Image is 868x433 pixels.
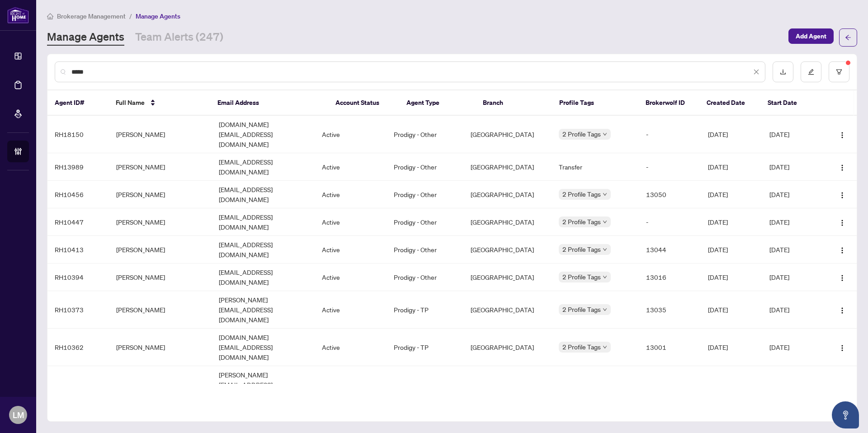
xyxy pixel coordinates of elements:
[476,90,552,116] th: Branch
[773,61,793,82] button: download
[839,247,846,254] img: Logo
[315,291,387,329] td: Active
[13,409,24,421] span: LM
[463,366,552,414] td: [GEOGRAPHIC_DATA]
[639,236,700,264] td: 13044
[839,132,846,139] img: Logo
[47,90,108,116] th: Agent ID#
[109,329,212,366] td: [PERSON_NAME]
[387,291,463,329] td: Prodigy - TP
[762,116,824,153] td: [DATE]
[835,215,849,229] button: Logo
[212,181,314,208] td: [EMAIL_ADDRESS][DOMAIN_NAME]
[315,208,387,236] td: Active
[603,247,607,252] span: down
[387,329,463,366] td: Prodigy - TP
[47,153,109,181] td: RH13989
[315,366,387,414] td: Active
[387,366,463,414] td: Prodigy - Other
[129,11,132,21] li: /
[701,116,762,153] td: [DATE]
[762,208,824,236] td: [DATE]
[387,116,463,153] td: Prodigy - Other
[463,291,552,329] td: [GEOGRAPHIC_DATA]
[701,236,762,264] td: [DATE]
[315,329,387,366] td: Active
[839,192,846,199] img: Logo
[753,69,759,75] span: close
[47,181,109,208] td: RH10456
[701,153,762,181] td: [DATE]
[788,28,834,44] button: Add Agent
[839,307,846,314] img: Logo
[552,90,638,116] th: Profile Tags
[109,116,212,153] td: [PERSON_NAME]
[387,264,463,291] td: Prodigy - Other
[47,208,109,236] td: RH10447
[57,12,126,20] span: Brokerage Management
[835,160,849,174] button: Logo
[835,382,849,397] button: Logo
[136,12,180,20] span: Manage Agents
[7,7,29,24] img: logo
[762,236,824,264] td: [DATE]
[603,192,607,197] span: down
[552,153,639,181] td: Transfer
[603,345,607,349] span: down
[603,132,607,136] span: down
[109,264,212,291] td: [PERSON_NAME]
[399,90,476,116] th: Agent Type
[832,401,859,428] button: Open asap
[47,291,109,329] td: RH10373
[108,90,210,116] th: Full Name
[562,244,601,254] span: 2 Profile Tags
[762,264,824,291] td: [DATE]
[762,153,824,181] td: [DATE]
[109,291,212,329] td: [PERSON_NAME]
[135,29,223,46] a: Team Alerts (247)
[315,264,387,291] td: Active
[463,236,552,264] td: [GEOGRAPHIC_DATA]
[212,236,314,264] td: [EMAIL_ADDRESS][DOMAIN_NAME]
[463,264,552,291] td: [GEOGRAPHIC_DATA]
[801,61,821,82] button: edit
[639,329,700,366] td: 13001
[762,181,824,208] td: [DATE]
[701,181,762,208] td: [DATE]
[47,13,53,19] span: home
[109,153,212,181] td: [PERSON_NAME]
[701,329,762,366] td: [DATE]
[109,181,212,208] td: [PERSON_NAME]
[638,90,699,116] th: Brokerwolf ID
[315,236,387,264] td: Active
[762,329,824,366] td: [DATE]
[47,236,109,264] td: RH10413
[701,208,762,236] td: [DATE]
[387,181,463,208] td: Prodigy - Other
[835,340,849,354] button: Logo
[210,90,328,116] th: Email Address
[463,153,552,181] td: [GEOGRAPHIC_DATA]
[836,69,842,75] span: filter
[603,275,607,279] span: down
[835,187,849,202] button: Logo
[839,219,846,226] img: Logo
[387,153,463,181] td: Prodigy - Other
[639,153,700,181] td: -
[639,181,700,208] td: 13050
[780,69,786,75] span: download
[701,291,762,329] td: [DATE]
[845,34,851,41] span: arrow-left
[387,236,463,264] td: Prodigy - Other
[315,153,387,181] td: Active
[603,220,607,224] span: down
[835,242,849,257] button: Logo
[639,366,700,414] td: 12983
[796,29,826,43] span: Add Agent
[760,90,821,116] th: Start Date
[701,264,762,291] td: [DATE]
[109,236,212,264] td: [PERSON_NAME]
[562,272,601,282] span: 2 Profile Tags
[463,208,552,236] td: [GEOGRAPHIC_DATA]
[315,181,387,208] td: Active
